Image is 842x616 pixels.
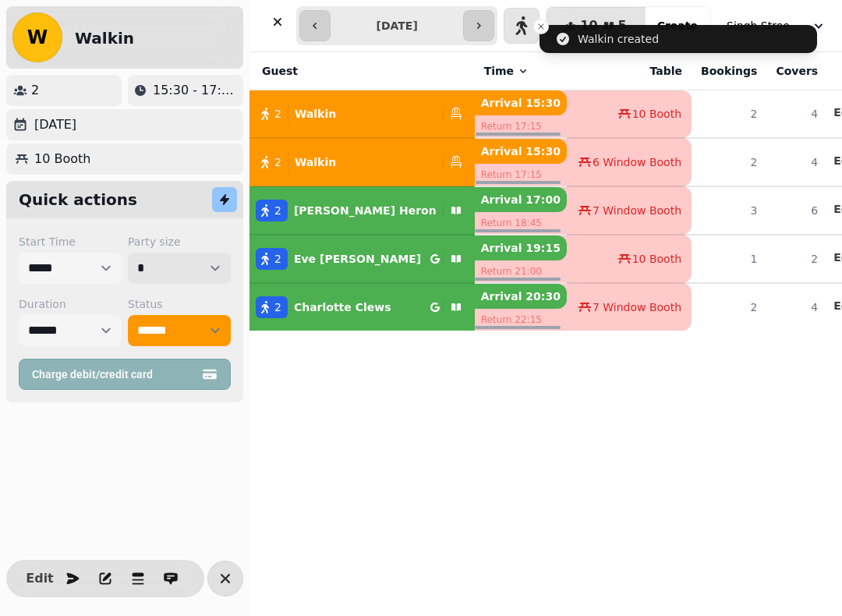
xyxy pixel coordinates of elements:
p: Arrival 19:15 [475,235,567,260]
p: Arrival 20:30 [475,284,567,309]
p: 2 [31,81,39,100]
button: 2[PERSON_NAME] Heron [249,192,475,229]
button: 2Walkin [249,143,475,181]
th: Guest [249,52,475,90]
label: Party size [128,234,231,250]
h2: Quick actions [19,189,137,211]
td: 2 [692,90,766,139]
th: Covers [766,52,827,90]
span: 2 [274,299,281,315]
p: Return 17:15 [475,115,567,137]
label: Duration [19,296,122,312]
td: 3 [692,186,766,235]
td: 2 [692,138,766,186]
span: 2 [274,251,281,267]
span: 10 Booth [632,106,681,122]
p: Arrival 15:30 [475,139,567,164]
p: 10 Booth [34,150,90,168]
p: Return 18:45 [475,212,567,234]
span: 6 Window Booth [593,154,681,170]
button: Create [645,7,710,44]
span: 7 Window Booth [593,203,681,218]
p: Return 22:15 [475,309,567,331]
button: 2Charlotte Clews [249,289,475,326]
p: Arrival 17:00 [475,187,567,212]
button: Close toast [533,19,549,34]
button: 105 [547,7,645,44]
td: 2 [766,235,827,283]
span: 2 [274,106,281,122]
td: 4 [766,90,827,139]
button: Charge debit/credit card [19,359,231,390]
p: Charlotte Clews [294,299,391,315]
td: 4 [766,283,827,331]
span: Charge debit/credit card [32,369,199,380]
span: W [27,28,48,47]
p: [PERSON_NAME] Heron [294,203,437,218]
p: Walkin [295,154,336,170]
p: Eve [PERSON_NAME] [294,251,421,267]
span: 10 Booth [632,251,681,267]
button: Time [484,63,529,79]
span: 7 Window Booth [593,299,681,315]
button: Singh Street Bruntsfield [717,12,836,40]
span: 2 [274,203,281,218]
td: 6 [766,186,827,235]
span: Edit [30,572,49,585]
p: [DATE] [34,115,76,134]
label: Status [128,296,231,312]
div: Walkin created [578,31,659,47]
button: Edit [24,563,55,594]
span: 2 [274,154,281,170]
th: Bookings [692,52,766,90]
th: Table [567,52,692,90]
button: 2Walkin [249,95,475,133]
p: Walkin [295,106,336,122]
span: Time [484,63,514,79]
td: 2 [692,283,766,331]
td: 1 [692,235,766,283]
button: 2Eve [PERSON_NAME] [249,240,475,278]
p: Return 17:15 [475,164,567,186]
p: Arrival 15:30 [475,90,567,115]
p: Return 21:00 [475,260,567,282]
td: 4 [766,138,827,186]
h2: Walkin [75,27,134,49]
p: 15:30 - 17:15 [153,81,237,100]
label: Start Time [19,234,122,250]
